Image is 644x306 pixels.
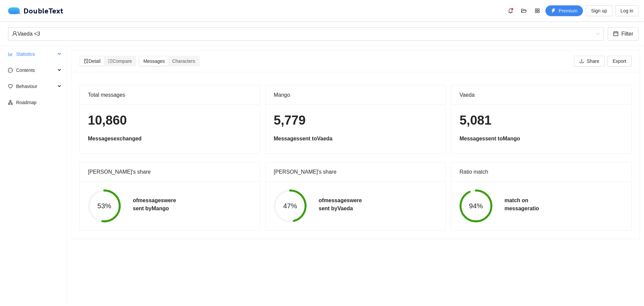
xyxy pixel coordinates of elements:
[108,59,113,63] span: ordered-list
[460,113,623,128] h1: 5,081
[172,58,195,64] span: Characters
[532,5,543,16] button: appstore
[16,80,56,93] span: Behaviour
[587,57,599,65] span: Share
[88,162,252,181] div: [PERSON_NAME]'s share
[545,5,583,16] button: thunderboltPremium
[519,8,529,13] span: folder-open
[12,28,594,40] div: Vaeda <3
[84,58,101,64] span: Detail
[8,7,63,14] div: DoubleText
[551,8,556,14] span: thunderbolt
[274,135,437,143] h5: Messages sent to Vaeda
[505,5,516,16] button: bell
[608,27,639,41] button: calendarFilter
[558,7,577,14] span: Premium
[274,85,437,104] div: Mango
[108,58,132,64] span: Compare
[8,68,13,73] span: message
[591,7,607,14] span: Sign up
[8,84,13,89] span: heart
[319,196,362,213] h5: of messages were sent by Vaeda
[460,135,623,143] h5: Messages sent to Mango
[460,85,623,104] div: Vaeda
[88,85,252,104] div: Total messages
[84,59,89,63] span: file-search
[16,96,62,109] span: Roadmap
[621,7,633,14] span: Log in
[274,113,437,128] h1: 5,779
[8,100,13,105] span: apartment
[579,59,584,64] span: upload
[613,31,619,37] span: calendar
[8,52,13,56] span: bar-chart
[505,8,516,13] span: bell
[274,162,437,181] div: [PERSON_NAME]'s share
[12,31,17,36] span: user
[586,5,612,16] button: Sign up
[274,203,307,210] span: 47%
[504,196,539,213] h5: match on message ratio
[133,196,176,213] h5: of messages were sent by Mango
[16,63,56,77] span: Contents
[613,57,626,65] span: Export
[519,5,529,16] button: folder-open
[8,7,63,14] a: logoDoubleText
[88,113,252,128] h1: 10,860
[615,5,639,16] button: Log in
[621,30,633,38] span: Filter
[460,203,492,210] span: 94%
[12,28,600,40] span: Vaeda <3
[88,135,252,143] h5: Messages exchanged
[16,47,56,61] span: Statistics
[532,8,542,13] span: appstore
[607,56,632,67] button: Export
[460,162,623,181] div: Ratio match
[88,203,121,210] span: 53%
[143,58,165,64] span: Messages
[8,7,23,14] img: logo
[574,56,604,67] button: uploadShare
